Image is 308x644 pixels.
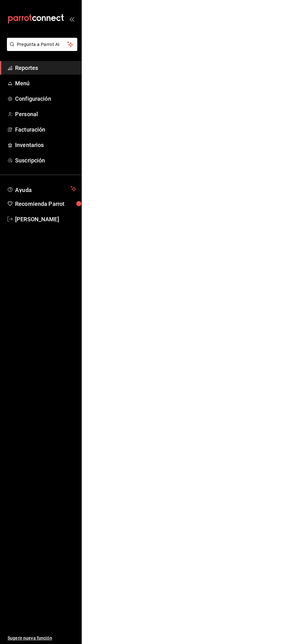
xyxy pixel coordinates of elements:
span: Inventarios [15,141,76,149]
button: open_drawer_menu [69,16,74,21]
span: Reportes [15,64,76,72]
span: Recomienda Parrot [15,200,76,208]
span: Facturación [15,125,76,134]
button: Pregunta a Parrot AI [7,38,77,51]
a: Pregunta a Parrot AI [4,46,77,52]
span: Sugerir nueva función [8,635,76,641]
span: Suscripción [15,156,76,165]
span: Personal [15,110,76,118]
span: [PERSON_NAME] [15,215,76,223]
span: Ayuda [15,185,68,193]
span: Configuración [15,94,76,103]
span: Pregunta a Parrot AI [17,41,68,48]
span: Menú [15,79,76,88]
